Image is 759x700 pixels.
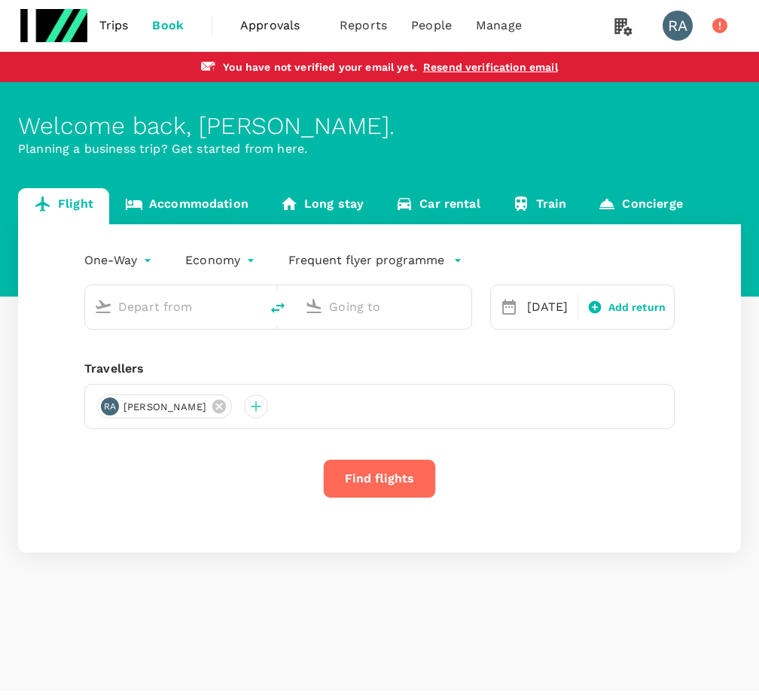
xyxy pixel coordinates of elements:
[323,459,436,498] button: Find flights
[608,300,666,315] span: Add return
[84,360,675,378] div: Travellers
[663,11,693,41] div: RA
[109,188,264,224] a: Accommodation
[84,248,155,272] div: One-Way
[201,62,217,72] img: email-alert
[18,140,741,158] p: Planning a business trip? Get started from here.
[240,17,315,35] span: Approvals
[185,248,258,272] div: Economy
[379,188,496,224] a: Car rental
[423,61,558,73] a: Resend verification email
[496,188,583,224] a: Train
[249,305,252,308] button: Open
[411,17,452,35] span: People
[101,397,119,415] div: RA
[521,292,575,322] div: [DATE]
[114,400,215,415] span: [PERSON_NAME]
[288,251,462,269] button: Frequent flyer programme
[340,17,387,35] span: Reports
[152,17,184,35] span: Book
[582,188,698,224] a: Concierge
[329,295,439,318] input: Going to
[288,251,444,269] p: Frequent flyer programme
[260,290,296,326] button: delete
[264,188,379,224] a: Long stay
[223,61,417,73] span: You have not verified your email yet .
[118,295,228,318] input: Depart from
[18,9,87,42] img: Regina Test
[97,394,232,418] div: RA[PERSON_NAME]
[461,305,464,308] button: Open
[18,112,741,140] div: Welcome back , [PERSON_NAME] .
[99,17,129,35] span: Trips
[18,188,109,224] a: Flight
[476,17,522,35] span: Manage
